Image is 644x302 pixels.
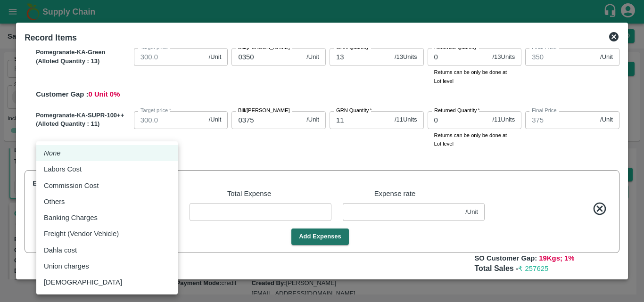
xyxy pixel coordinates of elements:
[44,180,99,191] p: Commission Cost
[44,196,65,207] p: Others
[44,148,61,158] em: None
[44,229,119,239] p: Freight (Vendor Vehicle)
[44,261,89,271] p: Union charges
[44,212,98,223] p: Banking Charges
[44,277,122,287] p: [DEMOGRAPHIC_DATA]
[44,245,77,255] p: Dahla cost
[44,164,82,174] p: Labors Cost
